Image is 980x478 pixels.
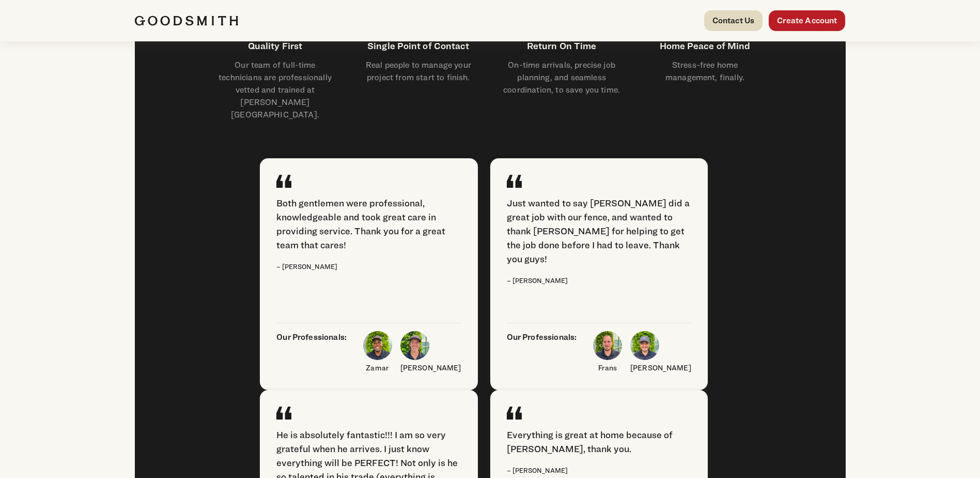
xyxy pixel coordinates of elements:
p: Our team of full-time technicians are professionally vetted and trained at [PERSON_NAME][GEOGRAPH... [216,59,334,121]
img: Goodsmith [135,16,238,26]
small: – [PERSON_NAME] [507,277,568,285]
a: Contact Us [704,10,763,31]
div: Everything is great at home because of [PERSON_NAME], thank you. [507,428,691,456]
img: Quote Icon [507,407,522,420]
h4: Home Peace of Mind [646,39,764,53]
a: Create Account [769,10,845,31]
img: Quote Icon [276,175,291,188]
p: Our Professionals: [507,331,577,374]
p: Real people to manage your project from start to finish. [359,59,477,84]
h4: Quality First [216,39,334,53]
p: On-time arrivals, precise job planning, and seamless coordination, to save you time. [502,59,620,96]
h4: Single Point of Contact [359,39,477,53]
h4: Return On Time [502,39,620,53]
small: – [PERSON_NAME] [276,263,337,271]
img: Quote Icon [507,175,522,188]
p: [PERSON_NAME] [630,362,691,374]
p: Zamar [363,362,392,374]
div: Just wanted to say [PERSON_NAME] did a great job with our fence, and wanted to thank [PERSON_NAME... [507,196,691,266]
p: Our Professionals: [276,331,347,374]
p: Frans [593,362,622,374]
img: Quote Icon [276,407,291,420]
div: Both gentlemen were professional, knowledgeable and took great care in providing service. Thank y... [276,196,461,252]
small: – [PERSON_NAME] [507,467,568,474]
p: [PERSON_NAME] [400,362,461,374]
p: Stress-free home management, finally. [646,59,764,84]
